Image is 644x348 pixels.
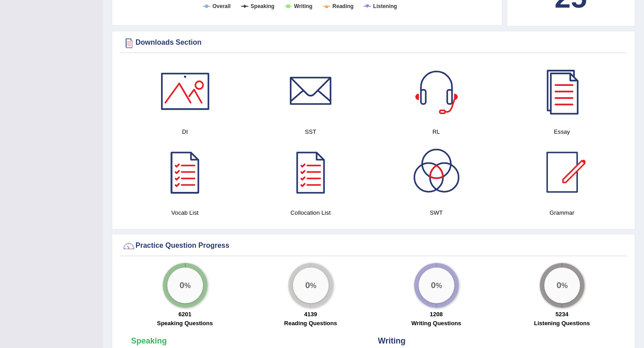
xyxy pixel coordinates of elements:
[534,319,590,327] label: Listening Questions
[378,127,495,136] h4: RL
[127,208,243,217] h4: Vocab List
[419,267,454,303] div: %
[252,208,369,217] h4: Collocation List
[556,280,561,290] big: 0
[127,127,243,136] h4: DI
[504,208,620,217] h4: Grammar
[284,319,337,327] label: Reading Questions
[179,280,184,290] big: 0
[431,280,436,290] big: 0
[430,311,443,318] strong: 1208
[250,3,274,9] tspan: Speaking
[293,267,329,303] div: %
[157,319,213,327] label: Speaking Questions
[252,127,369,136] h4: SST
[305,280,310,290] big: 0
[544,267,580,303] div: %
[178,311,191,318] strong: 6201
[504,127,620,136] h4: Essay
[122,36,625,50] div: Downloads Section
[411,319,462,327] label: Writing Questions
[304,311,317,318] strong: 4139
[555,311,568,318] strong: 5234
[332,3,353,9] tspan: Reading
[122,239,625,253] div: Practice Question Progress
[167,267,203,303] div: %
[131,336,167,345] strong: Speaking
[212,3,231,9] tspan: Overall
[294,3,313,9] tspan: Writing
[378,208,495,217] h4: SWT
[378,336,406,345] strong: Writing
[373,3,397,9] tspan: Listening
